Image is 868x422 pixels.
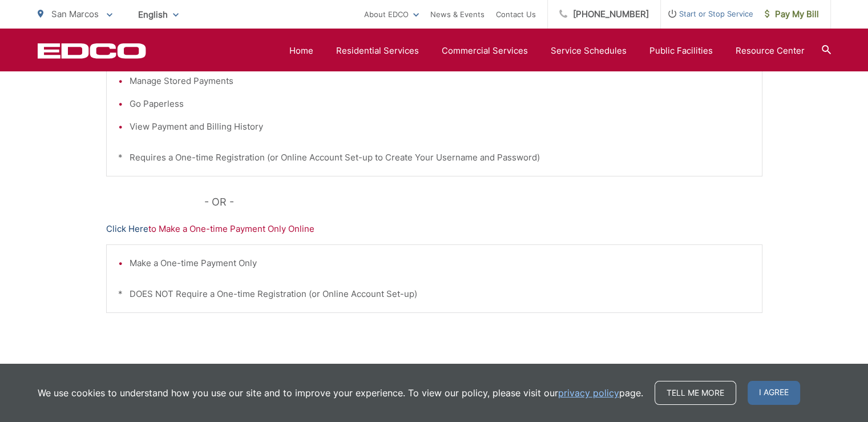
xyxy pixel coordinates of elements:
li: Make a One-time Payment Only [130,256,750,270]
a: Home [289,44,313,58]
li: View Payment and Billing History [130,120,750,134]
a: privacy policy [558,386,619,400]
a: Resource Center [736,44,805,58]
a: Click Here [106,222,148,236]
p: * DOES NOT Require a One-time Registration (or Online Account Set-up) [118,287,750,301]
a: EDCD logo. Return to the homepage. [38,43,146,59]
p: We use cookies to understand how you use our site and to improve your experience. To view our pol... [38,386,643,400]
p: - OR - [204,194,762,211]
p: to Make a One-time Payment Only Online [106,222,762,236]
a: Service Schedules [551,44,627,58]
a: Commercial Services [442,44,528,58]
li: Go Paperless [130,97,750,111]
span: English [130,5,187,25]
p: * Requires a One-time Registration (or Online Account Set-up to Create Your Username and Password) [118,151,750,164]
a: Public Facilities [649,44,713,58]
a: Contact Us [496,7,536,21]
li: Manage Stored Payments [130,74,750,88]
a: Residential Services [336,44,419,58]
a: About EDCO [364,7,419,21]
a: News & Events [430,7,485,21]
span: Pay My Bill [765,7,819,21]
span: San Marcos [51,9,99,19]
